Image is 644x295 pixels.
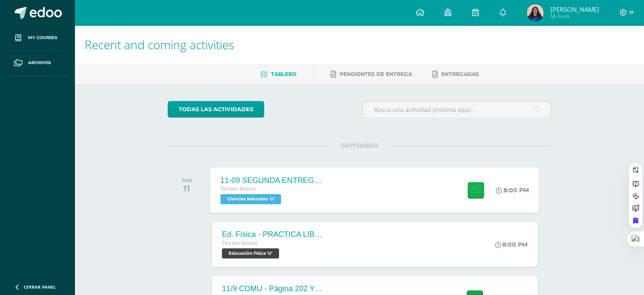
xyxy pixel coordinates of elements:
a: Archivos [7,51,68,76]
div: 11-09 SEGUNDA ENTREGA DE GUÍA [221,176,323,185]
div: 8:00 PM [496,186,529,194]
a: todas las Actividades [168,101,264,118]
span: Cerrar panel [24,284,56,290]
a: Pendientes de entrega [331,67,412,81]
span: Archivos [28,59,51,66]
span: [PERSON_NAME] [550,5,599,14]
span: Educación Física 'U' [222,248,279,258]
span: My courses [28,34,57,41]
div: 8:00 PM [495,241,528,248]
span: Tablero [271,71,296,77]
span: Entregadas [441,71,479,77]
span: Ciencias Naturales 'U' [221,194,281,204]
span: Recent and coming activities [85,37,234,53]
a: Tablero [260,67,296,81]
span: SEPTEMBER [327,142,392,149]
a: Entregadas [432,67,479,81]
span: Tercero Básico [222,240,257,246]
div: 11 [182,183,192,194]
span: Mi Perfil [550,13,599,20]
a: My courses [7,25,68,51]
span: Tercero Básico [221,186,256,192]
div: Ed. Física - PRACTICA LIBRE Voleibol - S4C2 [222,230,323,239]
div: THU [182,177,192,183]
div: 11/9 COMU - Página 202 Y 203 [222,284,323,293]
input: Busca una actividad próxima aquí... [363,101,550,118]
img: 02fc95f1cea7a14427fa6a2cfa2f001c.png [527,4,544,21]
span: Pendientes de entrega [340,71,412,77]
